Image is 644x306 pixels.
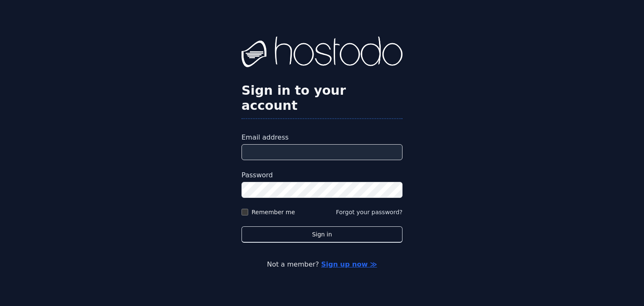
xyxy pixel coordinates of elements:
label: Email address [241,132,402,143]
button: Forgot your password? [336,208,402,216]
button: Sign in [241,226,402,243]
label: Password [241,170,402,180]
h2: Sign in to your account [241,83,402,113]
p: Not a member? [40,259,604,270]
img: Hostodo [241,36,402,70]
a: Sign up now ≫ [321,260,377,268]
label: Remember me [252,208,295,216]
